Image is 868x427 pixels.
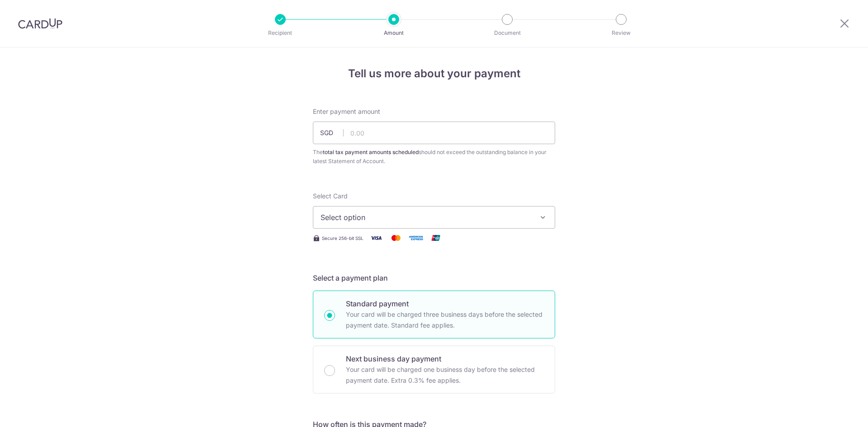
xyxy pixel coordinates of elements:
span: SGD [320,128,344,137]
span: Select option [321,212,531,223]
img: American Express [407,232,425,244]
input: 0.00 [313,122,555,144]
button: Select option [313,206,555,229]
p: Amount [360,28,427,38]
span: Enter payment amount [313,107,380,116]
div: The should not exceed the outstanding balance in your latest Statement of Account. [313,148,555,166]
p: Your card will be charged three business days before the selected payment date. Standard fee appl... [346,309,544,331]
p: Standard payment [346,298,544,309]
h5: Select a payment plan [313,272,555,283]
img: Visa [367,232,385,244]
span: translation missing: en.payables.payment_networks.credit_card.summary.labels.select_card [313,192,348,200]
img: Mastercard [387,232,405,244]
img: CardUp [18,18,62,29]
img: Union Pay [427,232,445,244]
p: Next business day payment [346,353,544,364]
span: Secure 256-bit SSL [322,235,363,242]
p: Document [474,28,541,38]
p: Your card will be charged one business day before the selected payment date. Extra 0.3% fee applies. [346,364,544,386]
p: Review [588,28,655,38]
p: Recipient [247,28,314,38]
h4: Tell us more about your payment [313,66,555,82]
iframe: Opens a widget where you can find more information [810,400,859,422]
b: total tax payment amounts scheduled [323,149,419,155]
